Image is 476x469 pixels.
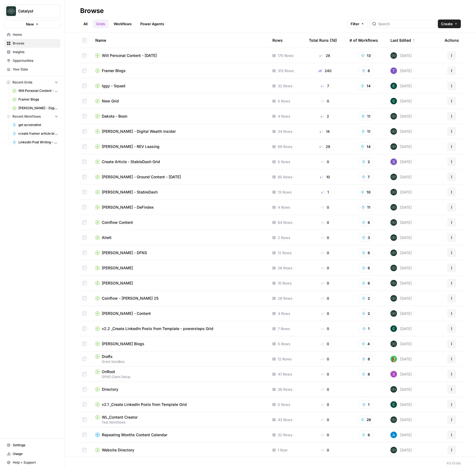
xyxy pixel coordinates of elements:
[390,295,397,302] img: lkqc6w5wqsmhugm7jkiokl0d6w4g
[102,432,167,438] span: Repeating Months Content Calendar
[278,371,292,377] span: 47 Rows
[309,144,341,149] div: 29
[102,159,160,164] span: Create Article - StableDash Grid
[358,233,373,242] button: 3
[278,68,294,73] span: 313 Rows
[110,20,135,28] a: Workflows
[95,205,264,210] a: [PERSON_NAME] - DeFindex
[309,235,341,240] div: 0
[102,144,159,149] span: [PERSON_NAME] - REV Leasing
[350,33,378,48] div: # of Workflows
[390,401,397,408] img: c32z811ot6kb8v28qdwtb037qlee
[390,234,397,241] img: lkqc6w5wqsmhugm7jkiokl0d6w4g
[390,52,397,59] img: lkqc6w5wqsmhugm7jkiokl0d6w4g
[95,374,264,379] span: DFNS Client Setup
[445,33,459,48] div: Actions
[378,21,433,27] input: Search
[95,220,264,225] a: Coinflow Content
[278,447,288,453] span: 1 Row
[18,140,58,145] span: Linkedin Post Writing - [DATE]
[358,66,373,75] button: 6
[95,420,264,425] span: Test Workflows
[95,235,264,240] a: Aliett
[102,311,151,316] span: [PERSON_NAME] - Content
[309,189,341,195] div: 1
[12,80,32,85] span: Recent Grids
[446,460,461,466] div: 43 Grids
[102,387,118,392] span: Directory
[278,159,290,164] span: 5 Rows
[390,371,397,377] img: 8wp957rfk43rnyghm9vn4vie4sl3
[95,387,264,392] a: Directory
[4,4,60,18] button: Workspace: Catalyst
[358,112,374,121] button: 11
[438,20,461,28] button: Create
[390,447,412,453] div: [DATE]
[13,443,58,448] span: Settings
[390,341,397,347] img: lkqc6w5wqsmhugm7jkiokl0d6w4g
[278,174,292,180] span: 85 Rows
[4,30,60,39] a: Home
[390,67,397,74] img: ex32mrsgkw1oi4mifrgxl66u5qsf
[95,129,264,134] a: [PERSON_NAME] - Digital Wealth Insider
[390,386,397,393] img: lkqc6w5wqsmhugm7jkiokl0d6w4g
[309,371,341,377] div: 0
[102,220,133,225] span: Coinflow Content
[272,33,283,48] div: Rows
[102,68,126,73] span: Framer Blogs
[390,174,397,180] img: lkqc6w5wqsmhugm7jkiokl0d6w4g
[278,265,292,271] span: 28 Rows
[278,98,290,104] span: 5 Rows
[13,41,58,46] span: Browse
[102,402,187,407] span: v2.1 _Create LinkedIn Posts from Template Grid
[309,129,341,134] div: 14
[358,279,373,287] button: 6
[358,127,374,136] button: 11
[12,114,41,119] span: Recent Workflows
[390,128,397,135] img: lkqc6w5wqsmhugm7jkiokl0d6w4g
[390,432,397,438] img: o3cqybgnmipr355j8nz4zpq1mc6x
[309,326,341,331] div: 0
[102,415,138,420] span: WL_Content Creator
[278,189,292,195] span: 13 Rows
[309,296,341,301] div: 0
[80,20,91,28] a: All
[278,296,292,301] span: 28 Rows
[309,311,341,316] div: 0
[358,264,373,272] button: 6
[102,369,115,374] span: OnRoot
[390,143,397,150] img: lkqc6w5wqsmhugm7jkiokl0d6w4g
[18,97,58,102] span: Framer Blogs
[351,21,359,27] span: Filter
[390,189,397,195] img: lkqc6w5wqsmhugm7jkiokl0d6w4g
[390,310,412,317] div: [DATE]
[309,159,341,164] div: 0
[4,65,60,74] a: Your Data
[95,33,264,48] div: Name
[309,402,341,407] div: 0
[93,20,108,28] a: Grids
[390,98,412,104] div: [DATE]
[309,68,341,73] div: 240
[26,21,34,27] span: New
[309,220,341,225] div: 0
[278,114,290,119] span: 4 Rows
[390,310,397,317] img: lkqc6w5wqsmhugm7jkiokl0d6w4g
[390,33,415,48] div: Last Edited
[4,112,60,121] button: Recent Workflows
[358,309,373,318] button: 2
[95,354,264,364] a: DraftsGrant Sandbox
[309,265,341,271] div: 0
[278,311,290,316] span: 4 Rows
[390,189,412,195] div: [DATE]
[95,83,264,89] a: Iggy - Squad
[347,20,368,28] button: Filter
[95,98,264,104] a: New Grid
[309,174,341,180] div: 10
[390,83,397,89] img: c32z811ot6kb8v28qdwtb037qlee
[390,52,412,59] div: [DATE]
[390,432,412,438] div: [DATE]
[95,326,264,331] a: v2.2 _Create LinkedIn Posts from Template - powersteps Grid
[95,265,264,271] a: [PERSON_NAME]
[357,142,374,151] button: 14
